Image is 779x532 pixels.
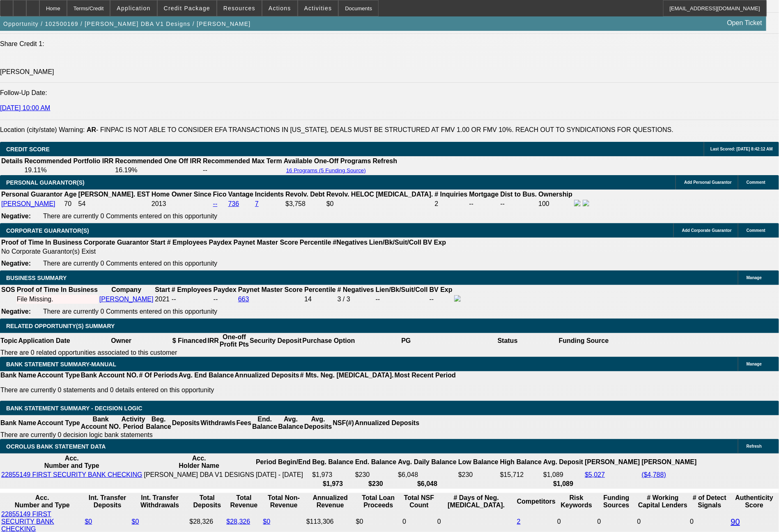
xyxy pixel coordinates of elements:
[150,239,165,246] b: Start
[398,480,457,488] th: $6,048
[747,228,765,233] span: Comment
[747,180,765,185] span: Comment
[584,454,640,470] th: [PERSON_NAME]
[99,296,154,303] a: [PERSON_NAME]
[538,199,573,208] td: 100
[457,333,558,349] th: Status
[458,454,499,470] th: Low Balance
[263,494,305,509] th: Total Non-Revenue
[0,386,456,394] p: There are currently 0 statements and 0 details entered on this opportunity
[238,296,249,303] a: 663
[3,21,251,27] span: Opportunity / 102500169 / [PERSON_NAME] DBA V1 Designs / [PERSON_NAME]
[144,471,255,479] td: [PERSON_NAME] DBA V1 DESIGNS
[731,517,740,526] a: 90
[152,191,211,198] b: Home Owner Since
[269,5,291,12] span: Actions
[18,333,70,349] th: Application Date
[158,0,216,16] button: Credit Package
[429,295,453,304] td: --
[226,518,250,525] a: $28,326
[500,199,538,208] td: --
[178,371,234,379] th: Avg. End Balance
[24,157,114,165] th: Recommended Portfolio IRR
[111,286,141,293] b: Company
[200,415,236,431] th: Withdrawls
[682,228,732,233] span: Add Corporate Guarantor
[356,494,401,509] th: Total Loan Proceeds
[747,362,762,366] span: Manage
[262,0,297,16] button: Actions
[139,371,178,379] th: # Of Periods
[252,415,278,431] th: End. Balance
[226,494,262,509] th: Total Revenue
[543,454,584,470] th: Avg. Deposit
[312,480,354,488] th: $1,973
[332,415,354,431] th: NSF(#)
[500,471,542,479] td: $15,712
[637,494,689,509] th: # Working Capital Lenders
[690,494,730,509] th: # of Detect Signals
[558,333,609,349] th: Funding Source
[278,415,303,431] th: Avg. Balance
[302,333,355,349] th: Purchase Option
[6,227,89,234] span: CORPORATE GUARANTOR(S)
[80,415,121,431] th: Bank Account NO.
[500,454,542,470] th: High Balance
[37,371,80,379] th: Account Type
[355,333,457,349] th: PG
[43,213,217,220] span: There are currently 0 Comments entered on this opportunity
[6,361,116,368] span: BANK STATEMENT SUMMARY-MANUAL
[64,199,77,208] td: 70
[234,371,299,379] th: Annualized Deposits
[641,454,697,470] th: [PERSON_NAME]
[209,239,232,246] b: Paydex
[255,191,284,198] b: Incidents
[458,471,499,479] td: $230
[1,191,62,198] b: Personal Guarantor
[228,191,253,198] b: Vantage
[85,494,131,509] th: Int. Transfer Deposits
[637,518,641,525] span: 0
[189,494,225,509] th: Total Deposits
[731,494,778,509] th: Authenticity Score
[423,239,446,246] b: BV Exp
[24,166,114,174] td: 19.11%
[747,444,762,449] span: Refresh
[115,157,202,165] th: Recommended One Off IRR
[115,166,202,174] td: 16.19%
[1,157,23,165] th: Details
[167,239,207,246] b: # Employees
[37,415,80,431] th: Account Type
[132,518,139,525] a: $0
[78,199,150,208] td: 54
[1,494,84,509] th: Acc. Number and Type
[80,371,139,379] th: Bank Account NO.
[312,471,354,479] td: $1,973
[369,239,421,246] b: Lien/Bk/Suit/Coll
[597,494,636,509] th: Funding Sources
[304,286,335,293] b: Percentile
[255,471,311,479] td: [DATE] - [DATE]
[543,480,584,488] th: $1,089
[6,179,85,186] span: PERSONAL GUARANTOR(S)
[217,0,262,16] button: Resources
[304,5,332,12] span: Activities
[434,191,467,198] b: # Inquiries
[469,191,499,198] b: Mortgage
[154,295,170,304] td: 2021
[304,415,333,431] th: Avg. Deposits
[1,213,31,220] b: Negative:
[110,0,156,16] button: Application
[207,333,219,349] th: IRR
[1,454,143,470] th: Acc. Number and Type
[583,200,589,206] img: linkedin-icon.png
[87,126,673,133] label: - FINPAC IS NOT ABLE TO CONSIDER EFA TRANSACTIONS IN [US_STATE], DEALS MUST BE STRUCTURED AT FMV ...
[71,333,172,349] th: Owner
[430,286,453,293] b: BV Exp
[6,443,106,450] span: OCROLUS BANK STATEMENT DATA
[312,454,354,470] th: Beg. Balance
[255,200,259,207] a: 7
[1,471,142,478] a: 22855149 FIRST SECURITY BANK CHECKING
[145,415,171,431] th: Beg. Balance
[375,295,428,304] td: --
